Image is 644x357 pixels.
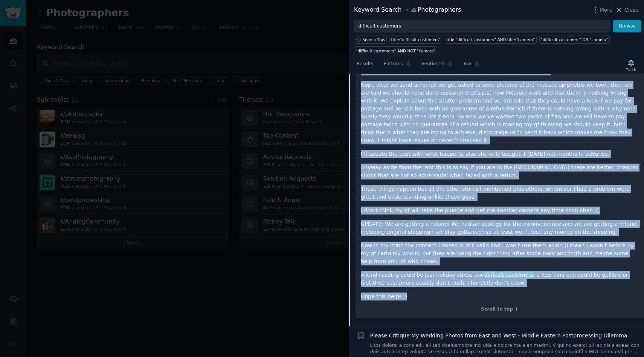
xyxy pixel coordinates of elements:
[361,271,639,287] p: A kind reading could be just holiday stress and , a less kind one could be gullible or first time...
[354,5,461,15] div: Keyword Search Photographers
[461,58,482,74] a: Ask
[613,20,641,33] button: Browse
[539,35,610,44] a: "difficult customers" OR "camera"
[361,293,639,300] p: Hope this helps :)
[370,342,642,355] a: L ips dolorsi a cons adi, eli sed doeiusmodte inci utla e dolore ma a enimadmi. V qui no exerci u...
[361,164,639,179] p: Anyway aside from the rant this is to say if you are in the [GEOGRAPHIC_DATA] there are better, c...
[354,20,610,33] input: Try a keyword related to your business
[389,35,442,44] a: title:"difficult customers"
[600,6,613,14] span: More
[361,81,639,144] p: Nope after we send an email we get asked to send pictures of the messed up photos we took, then w...
[624,6,639,14] span: Close
[361,242,639,265] p: Now in my mind the concern I raised is still valid and I won’t use them again (I mean I wasn’t be...
[361,220,639,236] p: UPDATE: We are getting a refund! We had an apology for the inconvenience and we are getting a ref...
[357,61,373,67] span: Results
[484,272,534,278] span: difficult customers
[361,207,639,215] p: I don’t think my gf will take the plunge and get me another camera any time soon ahah :(
[354,46,437,55] a: "difficult customers" AND NOT "camera"
[361,306,639,313] div: Scroll to top ↑
[404,7,408,14] span: in
[381,58,413,74] a: Patterns
[361,185,639,201] p: These things happen but all the other stores I mentioned plus others, whenever I had a problem we...
[592,6,613,14] button: More
[626,67,636,72] div: Track
[362,37,385,42] span: Search Tips
[356,48,436,54] div: "difficult customers" AND NOT "camera"
[384,61,403,67] span: Patterns
[391,37,441,42] div: title:"difficult customers"
[447,37,535,42] div: title:"difficult customers" AND title:"camera"
[421,61,445,67] span: Sentiment
[419,58,456,74] a: Sentiment
[623,58,639,74] button: Track
[354,35,387,44] button: Search Tips
[354,58,376,74] a: Results
[361,150,639,158] p: I’ll update the post with what happens, also she only bought it [DATE] not months In advance.
[370,332,627,340] a: Please Critique My Wedding Photos from East and West - Middle Eastern Postprocessing Dilemma
[615,6,639,14] button: Close
[445,35,536,44] a: title:"difficult customers" AND title:"camera"
[541,37,608,42] div: "difficult customers" OR "camera"
[464,61,472,67] span: Ask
